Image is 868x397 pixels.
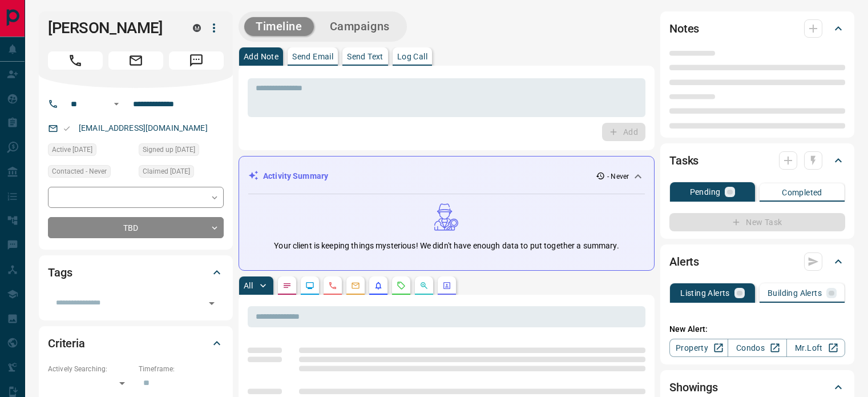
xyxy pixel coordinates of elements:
[669,339,728,357] a: Property
[768,289,822,297] p: Building Alerts
[786,339,845,357] a: Mr.Loft
[143,166,190,177] span: Claimed [DATE]
[669,378,718,396] h2: Showings
[607,171,629,182] p: - Never
[48,51,103,70] span: Call
[48,217,224,238] div: TBD
[669,19,699,38] h2: Notes
[419,281,429,290] svg: Opportunities
[782,189,822,197] p: Completed
[728,339,786,357] a: Condos
[669,252,699,271] h2: Alerts
[669,151,699,170] h2: Tasks
[52,144,92,155] span: Active [DATE]
[351,281,360,290] svg: Emails
[305,281,314,290] svg: Lead Browsing Activity
[52,166,107,177] span: Contacted - Never
[292,53,333,61] p: Send Email
[48,143,133,159] div: Mon Nov 08 2021
[274,240,619,252] p: Your client is keeping things mysterious! We didn't have enough data to put together a summary.
[139,364,224,374] p: Timeframe:
[48,334,85,352] h2: Criteria
[328,281,337,290] svg: Calls
[318,17,401,36] button: Campaigns
[669,15,845,42] div: Notes
[248,166,645,187] div: Activity Summary- Never
[669,248,845,275] div: Alerts
[193,24,201,32] div: mrloft.ca
[48,364,133,374] p: Actively Searching:
[204,295,220,311] button: Open
[690,188,721,196] p: Pending
[48,263,72,282] h2: Tags
[397,281,406,290] svg: Requests
[244,282,253,290] p: All
[143,144,195,155] span: Signed up [DATE]
[108,51,163,70] span: Email
[244,53,278,61] p: Add Note
[110,97,123,111] button: Open
[48,19,176,37] h1: [PERSON_NAME]
[397,53,427,61] p: Log Call
[79,123,208,133] a: [EMAIL_ADDRESS][DOMAIN_NAME]
[374,281,383,290] svg: Listing Alerts
[282,281,292,290] svg: Notes
[48,259,224,286] div: Tags
[669,147,845,174] div: Tasks
[442,281,451,290] svg: Agent Actions
[263,170,328,182] p: Activity Summary
[680,289,730,297] p: Listing Alerts
[139,143,224,159] div: Mon Nov 08 2021
[169,51,224,70] span: Message
[48,330,224,357] div: Criteria
[347,53,383,61] p: Send Text
[63,125,71,133] svg: Email Valid
[669,323,845,335] p: New Alert:
[244,17,314,36] button: Timeline
[139,165,224,181] div: Thu Nov 11 2021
